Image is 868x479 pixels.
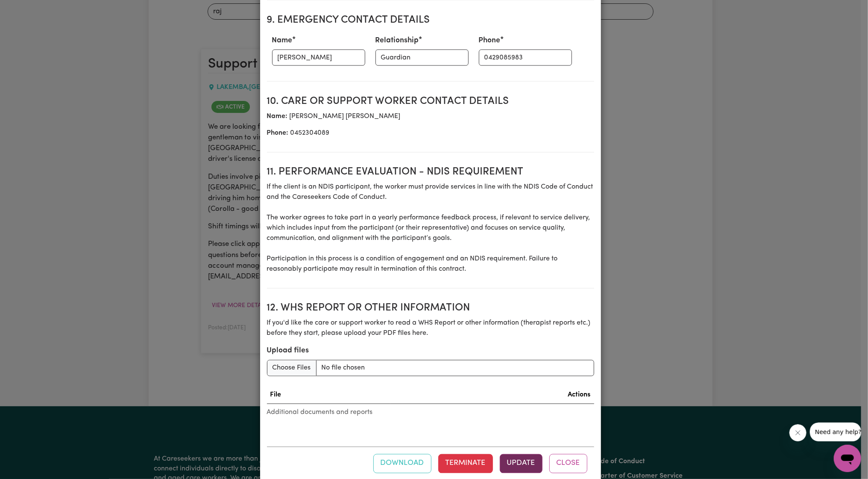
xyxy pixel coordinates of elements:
[267,387,391,404] th: File
[267,302,594,315] h2: 12. WHS Report or Other Information
[5,6,52,13] span: Need any help?
[272,50,365,66] input: e.g. Amber Smith
[549,454,587,473] button: Close
[267,14,594,27] h2: 9. Emergency Contact Details
[375,50,469,66] input: e.g. Daughter
[267,111,594,121] p: [PERSON_NAME] [PERSON_NAME]
[789,424,806,441] iframe: Close message
[373,454,431,473] button: Download contract
[267,113,288,120] b: Name:
[375,35,419,46] label: Relationship
[267,346,309,357] label: Upload files
[267,182,594,275] p: If the client is an NDIS participant, the worker must provide services in line with the NDIS Code...
[267,130,289,137] b: Phone:
[267,404,594,421] caption: Additional documents and reports
[272,35,293,46] label: Name
[267,95,594,108] h2: 10. Care or support worker contact details
[390,387,594,404] th: Actions
[267,318,594,339] p: If you'd like the care or support worker to read a WHS Report or other information (therapist rep...
[834,445,861,472] iframe: Button to launch messaging window
[267,166,594,179] h2: 11. Performance evaluation - NDIS requirement
[267,128,594,139] p: 0452304089
[810,423,861,441] iframe: Message from company
[479,35,501,46] label: Phone
[438,454,493,473] button: Terminate this contract
[500,454,542,473] button: Update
